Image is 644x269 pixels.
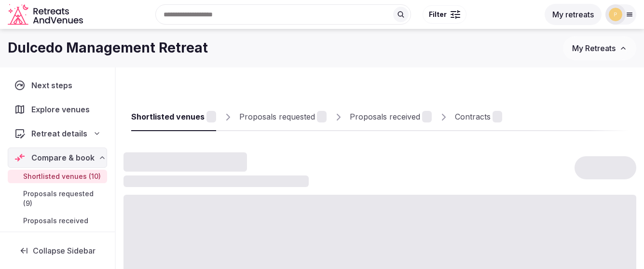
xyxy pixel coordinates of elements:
[239,111,315,122] div: Proposals requested
[572,43,616,53] span: My Retreats
[33,246,96,256] span: Collapse Sidebar
[350,111,420,122] div: Proposals received
[31,152,95,163] span: Compare & book
[350,103,432,131] a: Proposals received
[455,111,491,122] div: Contracts
[545,4,602,25] button: My retreats
[31,128,87,139] span: Retreat details
[8,170,107,183] a: Shortlisted venues (10)
[31,104,94,115] span: Explore venues
[239,103,327,131] a: Proposals requested
[8,75,107,95] a: Next steps
[8,99,107,120] a: Explore venues
[131,103,216,131] a: Shortlisted venues
[429,10,447,19] span: Filter
[8,4,85,26] a: Visit the homepage
[563,36,636,60] button: My Retreats
[8,214,107,228] a: Proposals received
[23,189,103,208] span: Proposals requested (9)
[8,240,107,261] button: Collapse Sidebar
[8,4,85,26] svg: Retreats and Venues company logo
[23,172,101,181] span: Shortlisted venues (10)
[8,187,107,210] a: Proposals requested (9)
[23,216,88,226] span: Proposals received
[423,5,466,24] button: Filter
[545,10,602,19] a: My retreats
[131,111,205,122] div: Shortlisted venues
[609,8,622,21] img: peneloppe
[31,80,76,91] span: Next steps
[8,39,208,57] h1: Dulcedo Management Retreat
[455,103,502,131] a: Contracts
